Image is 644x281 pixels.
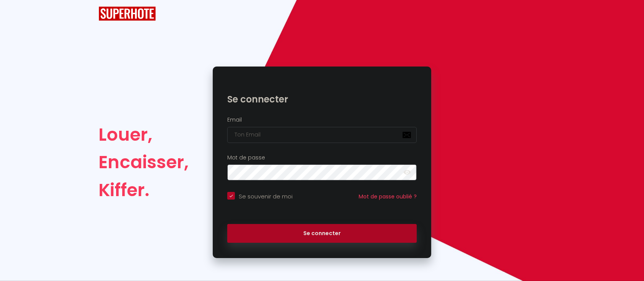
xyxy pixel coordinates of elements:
[99,176,189,204] div: Kiffer.
[227,117,417,123] h2: Email
[99,121,189,148] div: Louer,
[227,154,417,161] h2: Mot de passe
[99,148,189,176] div: Encaisser,
[227,224,417,243] button: Se connecter
[227,127,417,143] input: Ton Email
[99,6,156,21] img: SuperHote logo
[227,93,417,105] h1: Se connecter
[6,3,29,26] button: Ouvrir le widget de chat LiveChat
[359,193,417,200] a: Mot de passe oublié ?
